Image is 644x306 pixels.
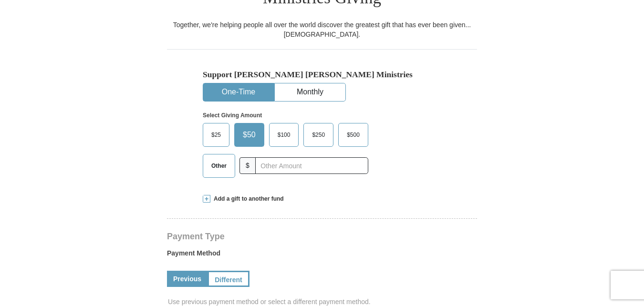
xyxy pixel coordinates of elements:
a: Different [208,271,249,287]
h5: Support [PERSON_NAME] [PERSON_NAME] Ministries [203,70,441,80]
span: $100 [273,128,295,142]
button: One-Time [203,83,274,101]
span: Other [207,159,231,173]
span: $250 [307,128,330,142]
input: Other Amount [255,157,368,174]
span: $50 [238,128,260,142]
span: $25 [207,128,226,142]
label: Payment Method [167,248,477,263]
div: Together, we're helping people all over the world discover the greatest gift that has ever been g... [167,20,477,39]
strong: Select Giving Amount [203,112,262,119]
a: Previous [167,271,208,287]
button: Monthly [275,83,345,101]
h4: Payment Type [167,233,477,240]
span: $ [239,157,256,174]
span: $500 [342,128,364,142]
span: Add a gift to another fund [210,195,284,203]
